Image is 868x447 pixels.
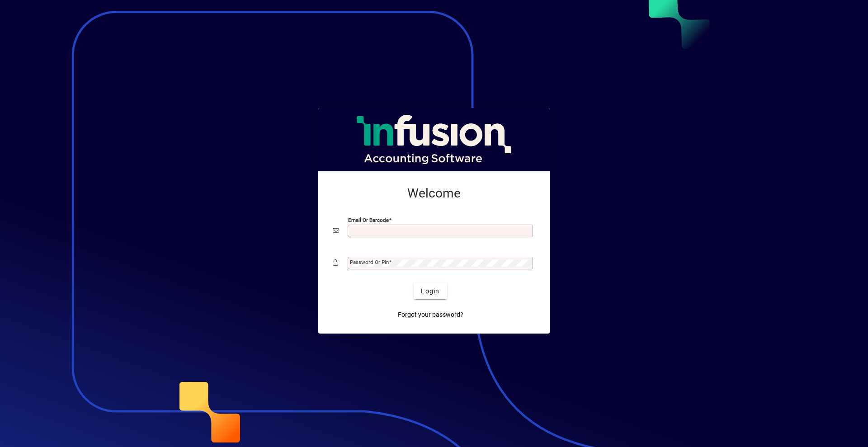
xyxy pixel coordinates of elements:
[333,186,535,201] h2: Welcome
[350,259,389,265] mat-label: Password or Pin
[421,287,439,296] span: Login
[394,306,467,323] a: Forgot your password?
[414,283,447,299] button: Login
[348,217,389,223] mat-label: Email or Barcode
[398,310,463,320] span: Forgot your password?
